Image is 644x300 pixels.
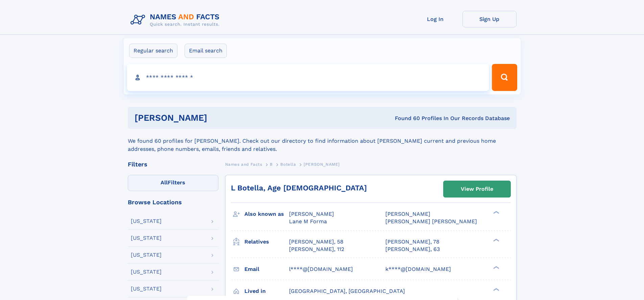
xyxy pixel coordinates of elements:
h3: Also known as [244,208,289,220]
span: [GEOGRAPHIC_DATA], [GEOGRAPHIC_DATA] [289,288,405,294]
div: ❯ [492,287,500,292]
a: [PERSON_NAME], 78 [385,238,439,246]
div: View Profile [461,181,493,197]
div: [US_STATE] [131,235,162,241]
a: Sign Up [462,11,517,27]
label: Email search [185,44,227,58]
div: Browse Locations [128,199,218,205]
span: [PERSON_NAME] [PERSON_NAME] [385,218,477,225]
span: [PERSON_NAME] [385,211,430,217]
div: Found 60 Profiles In Our Records Database [301,115,510,122]
h3: Email [244,263,289,275]
div: [US_STATE] [131,218,162,224]
a: [PERSON_NAME], 58 [289,238,343,246]
img: Logo Names and Facts [128,11,225,29]
span: [PERSON_NAME] [304,162,340,167]
div: ❯ [492,265,500,270]
div: [US_STATE] [131,252,162,258]
h1: [PERSON_NAME] [135,114,301,122]
label: Filters [128,175,218,191]
span: B [270,162,273,167]
div: ❯ [492,238,500,242]
a: Botella [280,160,296,168]
div: [US_STATE] [131,269,162,275]
span: Botella [280,162,296,167]
a: [PERSON_NAME], 112 [289,246,344,253]
span: Lane M Forma [289,218,327,225]
input: search input [127,64,489,91]
div: [US_STATE] [131,286,162,292]
h3: Lived in [244,285,289,297]
div: Filters [128,161,218,167]
a: Names and Facts [225,160,262,168]
a: View Profile [444,181,510,197]
button: Search Button [492,64,517,91]
h3: Relatives [244,236,289,248]
label: Regular search [129,44,177,58]
div: ❯ [492,210,500,215]
span: All [161,179,168,186]
span: [PERSON_NAME] [289,211,334,217]
a: L Botella, Age [DEMOGRAPHIC_DATA] [231,184,367,192]
div: We found 60 profiles for [PERSON_NAME]. Check out our directory to find information about [PERSON... [128,129,517,153]
a: [PERSON_NAME], 63 [385,246,440,253]
a: B [270,160,273,168]
a: Log In [408,11,462,27]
